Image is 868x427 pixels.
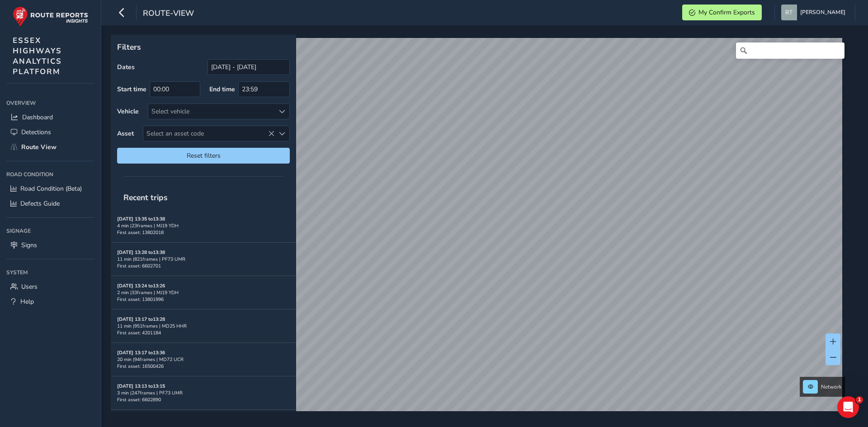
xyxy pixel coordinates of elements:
strong: [DATE] 13:28 to 13:38 [117,249,165,256]
span: Select an asset code [143,126,274,141]
div: Select vehicle [148,104,274,119]
div: 2 min | 33 frames | MJ19 YDH [117,289,290,296]
div: Signage [6,224,94,238]
label: Asset [117,129,134,138]
div: 3 min | 247 frames | PF73 UMR [117,389,290,396]
label: End time [209,85,235,94]
img: rr logo [13,6,88,27]
a: Users [6,279,94,294]
div: Road Condition [6,168,94,181]
label: Dates [117,63,135,71]
span: [PERSON_NAME] [800,5,845,20]
div: Select an asset code [274,126,289,141]
div: 11 min | 951 frames | MD25 HHR [117,323,290,329]
strong: [DATE] 13:24 to 13:26 [117,282,165,289]
input: Search [736,42,844,59]
strong: [DATE] 13:17 to 13:28 [117,316,165,323]
strong: [DATE] 13:17 to 13:36 [117,349,165,356]
div: 11 min | 821 frames | PF73 UMR [117,256,290,263]
span: My Confirm Exports [698,8,755,17]
div: 4 min | 23 frames | MJ19 YDH [117,222,290,229]
a: Road Condition (Beta) [6,181,94,196]
span: Recent trips [117,186,174,209]
span: Road Condition (Beta) [20,184,82,193]
p: Filters [117,41,290,53]
span: Defects Guide [20,199,60,208]
span: Detections [21,128,51,136]
span: route-view [143,8,194,20]
button: My Confirm Exports [682,5,762,20]
span: First asset: 13802018 [117,229,164,236]
span: Signs [21,241,37,249]
span: Network [821,383,842,390]
label: Vehicle [117,107,139,116]
button: [PERSON_NAME] [781,5,849,20]
div: 20 min | 94 frames | MD72 UCR [117,356,290,363]
a: Signs [6,238,94,253]
strong: [DATE] 13:35 to 13:38 [117,216,165,222]
iframe: Intercom live chat [837,396,859,418]
span: Help [20,297,34,306]
a: Help [6,294,94,309]
span: First asset: 6602890 [117,396,161,403]
span: First asset: 16500426 [117,363,164,370]
button: Reset filters [117,148,290,164]
span: Reset filters [124,151,283,160]
a: Defects Guide [6,196,94,211]
a: Route View [6,140,94,155]
canvas: Map [114,38,842,422]
div: System [6,266,94,279]
span: 1 [856,396,863,404]
span: Dashboard [22,113,53,122]
span: ESSEX HIGHWAYS ANALYTICS PLATFORM [13,35,62,77]
span: First asset: 13801996 [117,296,164,303]
span: Users [21,282,38,291]
span: First asset: 4201184 [117,329,161,336]
img: diamond-layout [781,5,797,20]
div: Overview [6,96,94,110]
span: Route View [21,143,57,151]
strong: [DATE] 13:13 to 13:15 [117,383,165,389]
a: Dashboard [6,110,94,125]
label: Start time [117,85,146,94]
span: First asset: 6602701 [117,263,161,269]
a: Detections [6,125,94,140]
